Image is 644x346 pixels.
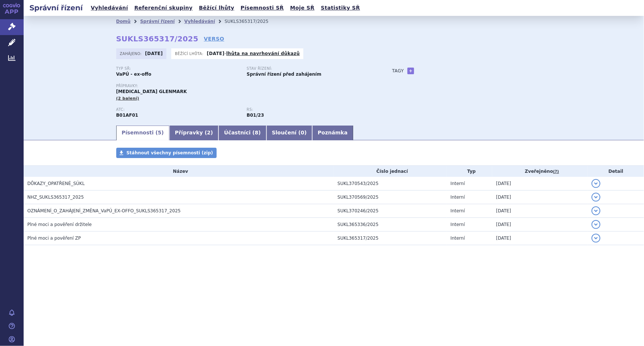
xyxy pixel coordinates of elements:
p: Přípravky: [116,84,378,88]
a: Písemnosti (5) [116,126,169,140]
p: ATC: [116,107,240,112]
th: Zveřejněno [492,166,588,177]
span: 8 [255,130,258,136]
button: detail [592,179,600,188]
a: VERSO [204,35,224,42]
span: Interní [451,195,465,200]
td: SUKL370543/2025 [334,177,447,191]
a: Domů [116,19,131,24]
td: SUKL370246/2025 [334,204,447,218]
strong: [DATE] [207,51,224,56]
a: + [407,68,414,74]
p: RS: [247,107,370,112]
td: [DATE] [492,204,588,218]
a: Stáhnout všechny písemnosti (zip) [116,148,217,158]
strong: [DATE] [145,51,163,56]
span: [MEDICAL_DATA] GLENMARK [116,89,187,94]
span: Plné moci a pověření ZP [27,236,81,241]
strong: Správní řízení před zahájením [247,72,321,77]
h3: Tagy [392,66,404,75]
th: Detail [588,166,644,177]
p: Typ SŘ: [116,66,240,71]
td: [DATE] [492,177,588,191]
a: Poznámka [312,126,353,140]
p: Stav řízení: [247,66,370,71]
a: Vyhledávání [89,3,130,13]
span: 5 [158,130,162,136]
strong: RIVAROXABAN [116,113,138,118]
a: Statistiky SŘ [318,3,362,13]
span: Interní [451,208,465,213]
a: Vyhledávání [184,19,215,24]
button: detail [592,234,600,243]
strong: gatrany a xabany vyšší síly [247,113,264,118]
strong: VaPÚ - ex-offo [116,72,152,77]
button: detail [592,206,600,215]
span: 2 [207,130,211,136]
th: Číslo jednací [334,166,447,177]
a: Běžící lhůty [197,3,237,13]
li: SUKLS365317/2025 [225,16,278,27]
h2: Správní řízení [24,3,89,13]
td: [DATE] [492,232,588,245]
span: Plné moci a pověření držitele [27,222,92,227]
button: detail [592,193,600,202]
span: OZNÁMENÍ_O_ZAHÁJENÍ_ZMĚNA_VaPÚ_EX-OFFO_SUKLS365317_2025 [27,208,181,213]
a: lhůta na navrhování důkazů [226,51,300,56]
a: Moje SŘ [288,3,317,13]
span: (2 balení) [116,96,140,101]
a: Správní řízení [140,19,175,24]
td: SUKL370569/2025 [334,191,447,204]
td: [DATE] [492,218,588,232]
td: [DATE] [492,191,588,204]
td: SUKL365317/2025 [334,232,447,245]
abbr: (?) [553,169,559,174]
strong: SUKLS365317/2025 [116,34,199,43]
th: Typ [447,166,492,177]
a: Účastníci (8) [218,126,266,140]
span: Běžící lhůta: [175,51,205,56]
th: Název [24,166,334,177]
td: SUKL365336/2025 [334,218,447,232]
span: Interní [451,181,465,186]
span: DŮKAZY_OPATŘENÉ_SÚKL [27,181,85,186]
span: 0 [301,130,304,136]
a: Sloučení (0) [266,126,312,140]
p: - [207,51,300,56]
span: NHZ_SUKLS365317_2025 [27,195,84,200]
span: Interní [451,236,465,241]
a: Písemnosti SŘ [238,3,286,13]
a: Přípravky (2) [169,126,218,140]
button: detail [592,220,600,229]
span: Interní [451,222,465,227]
span: Stáhnout všechny písemnosti (zip) [127,150,213,155]
a: Referenční skupiny [132,3,195,13]
span: Zahájeno: [120,51,143,56]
